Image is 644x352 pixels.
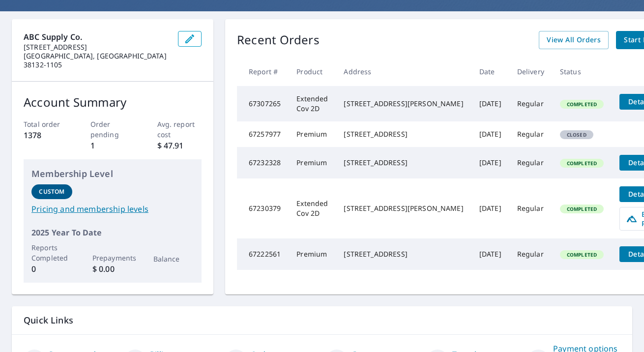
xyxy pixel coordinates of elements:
[92,263,133,275] p: $ 0.00
[336,57,471,86] th: Address
[509,147,552,178] td: Regular
[561,101,603,108] span: Completed
[289,121,336,147] td: Premium
[509,238,552,270] td: Regular
[561,251,603,258] span: Completed
[24,129,68,141] p: 1378
[547,34,601,46] span: View All Orders
[344,99,463,109] div: [STREET_ADDRESS][PERSON_NAME]
[237,31,320,49] p: Recent Orders
[289,147,336,178] td: Premium
[289,86,336,121] td: Extended Cov 2D
[471,147,509,178] td: [DATE]
[24,43,170,52] p: [STREET_ADDRESS]
[509,57,552,86] th: Delivery
[289,238,336,270] td: Premium
[289,178,336,238] td: Extended Cov 2D
[344,204,463,213] div: [STREET_ADDRESS][PERSON_NAME]
[157,119,202,140] p: Avg. report cost
[24,314,620,326] p: Quick Links
[289,57,336,86] th: Product
[509,178,552,238] td: Regular
[31,227,194,238] p: 2025 Year To Date
[24,119,68,129] p: Total order
[471,238,509,270] td: [DATE]
[344,158,463,168] div: [STREET_ADDRESS]
[552,57,612,86] th: Status
[92,253,133,263] p: Prepayments
[24,93,202,111] p: Account Summary
[471,57,509,86] th: Date
[561,160,603,167] span: Completed
[90,119,135,140] p: Order pending
[157,140,202,151] p: $ 47.91
[237,238,289,270] td: 67222561
[237,147,289,178] td: 67232328
[471,178,509,238] td: [DATE]
[237,121,289,147] td: 67257977
[24,31,170,43] p: ABC Supply Co.
[561,131,592,138] span: Closed
[31,263,72,275] p: 0
[31,203,194,215] a: Pricing and membership levels
[539,31,609,49] a: View All Orders
[237,178,289,238] td: 67230379
[561,205,603,212] span: Completed
[509,86,552,121] td: Regular
[237,57,289,86] th: Report #
[31,242,72,263] p: Reports Completed
[344,249,463,259] div: [STREET_ADDRESS]
[153,254,194,264] p: Balance
[39,187,64,196] p: Custom
[344,129,463,139] div: [STREET_ADDRESS]
[31,167,194,180] p: Membership Level
[90,140,135,151] p: 1
[237,86,289,121] td: 67307265
[24,52,170,69] p: [GEOGRAPHIC_DATA], [GEOGRAPHIC_DATA] 38132-1105
[509,121,552,147] td: Regular
[471,121,509,147] td: [DATE]
[471,86,509,121] td: [DATE]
